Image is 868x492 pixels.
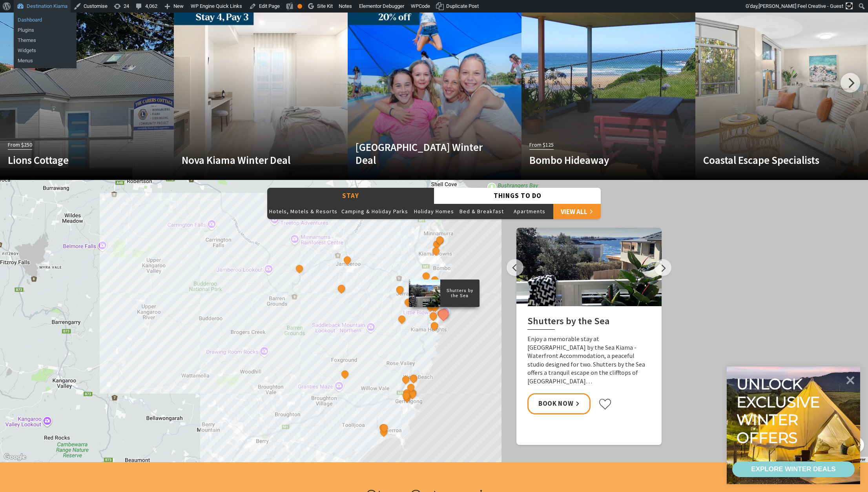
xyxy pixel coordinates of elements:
[507,259,523,276] button: Previous
[408,373,419,383] button: See detail about Sundara Beach House
[406,382,416,392] button: See detail about Werri Beach Holiday Park
[14,13,77,38] ul: Destination Kiama
[267,203,339,219] button: Hotels, Motels & Resorts
[428,311,438,321] button: See detail about BIG4 Easts Beach Holiday Park
[434,188,601,204] button: Things To Do
[421,271,431,281] button: See detail about That Retro Place Kiama
[297,4,302,9] div: OK
[655,259,671,276] button: Next
[553,203,601,219] a: View All
[397,314,407,324] button: See detail about Saddleback Grove
[429,321,439,331] button: See detail about Bask at Loves Bay
[395,285,405,295] button: See detail about Cicada Luxury Camping
[529,154,662,166] h4: Bombo Hideaway
[431,246,441,256] button: See detail about Casa Mar Azul
[527,335,651,386] p: Enjoy a memorable stay at [GEOGRAPHIC_DATA] by the Sea Kiama - Waterfront Accommodation, a peacef...
[14,25,77,35] a: Plugins
[527,316,651,330] h2: Shutters by the Sea
[267,188,434,204] button: Stay
[435,235,445,245] button: See detail about Johnson Street Beach House
[182,154,314,166] h4: Nova Kiama Winter Deal
[336,284,346,294] button: See detail about Jamberoo Valley Farm Cottages
[339,203,410,219] button: Camping & Holiday Parks
[2,452,28,462] a: Open this area in Google Maps (opens a new window)
[14,35,77,45] a: Themes
[14,15,77,25] a: Dashboard
[379,423,389,433] button: See detail about Discovery Parks - Gerroa
[732,461,855,477] a: EXPLORE WINTER DEALS
[410,203,458,219] button: Holiday Homes
[458,203,506,219] button: Bed & Breakfast
[14,45,77,56] a: Widgets
[598,398,612,410] button: Click to favourite Shutters by the Sea
[430,302,440,312] button: See detail about Kendalls Beach Holiday Park
[759,3,843,9] span: [PERSON_NAME] Feel Creative - Guest
[506,203,553,219] button: Apartments
[403,298,414,308] button: See detail about Greyleigh Kiama
[8,140,32,149] span: From $250
[703,154,835,166] h4: Coastal Escape Specialists
[440,287,480,300] p: Shutters by the Sea
[14,33,77,68] ul: Destination Kiama
[527,393,591,414] a: Book Now
[342,255,352,265] button: See detail about Jamberoo Pub and Saleyard Motel
[737,375,823,447] div: Unlock exclusive winter offers
[317,3,333,9] span: Site Kit
[14,56,77,66] a: Menus
[8,154,140,166] h4: Lions Cottage
[294,264,305,274] button: See detail about The Lodge Jamberoo Resort and Spa
[529,140,554,149] span: From $125
[401,390,411,401] button: See detail about Coast and Country Holidays
[401,375,411,385] button: See detail about Mercure Gerringong Resort
[356,141,488,166] h4: [GEOGRAPHIC_DATA] Winter Deal
[340,369,350,379] button: See detail about EagleView Park
[751,461,835,477] div: EXPLORE WINTER DEALS
[436,307,450,321] button: See detail about Shutters by the Sea
[2,452,28,462] img: Google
